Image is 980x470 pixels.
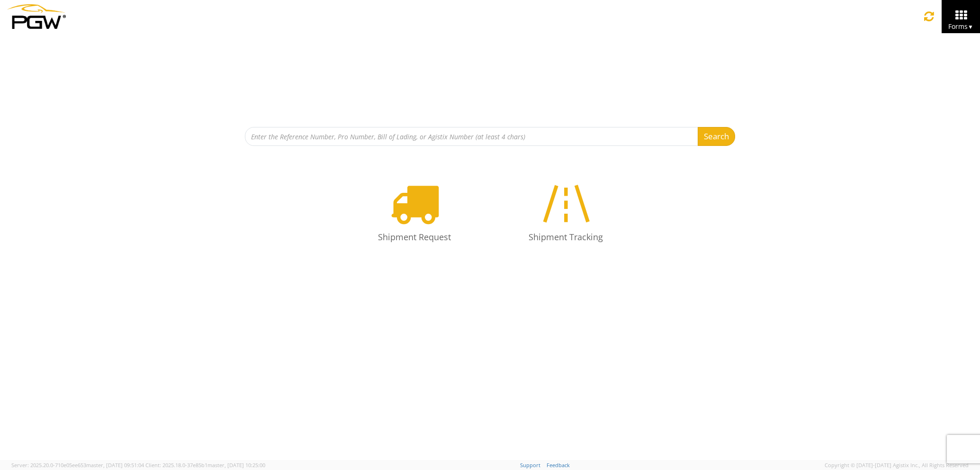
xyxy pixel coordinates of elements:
[520,461,540,469] a: Support
[948,22,973,31] span: Forms
[698,127,735,146] button: Search
[353,233,476,242] h4: Shipment Request
[504,233,628,242] h4: Shipment Tracking
[11,461,144,469] span: Server: 2025.20.0-710e05ee653
[145,461,265,469] span: Client: 2025.18.0-37e85b1
[495,170,637,256] a: Shipment Tracking
[547,461,570,469] a: Feedback
[968,23,973,31] span: ▼
[825,461,969,469] span: Copyright © [DATE]-[DATE] Agistix Inc., All Rights Reserved
[343,170,486,256] a: Shipment Request
[86,461,144,469] span: master, [DATE] 09:51:04
[207,461,265,469] span: master, [DATE] 10:25:00
[245,127,698,146] input: Enter the Reference Number, Pro Number, Bill of Lading, or Agistix Number (at least 4 chars)
[7,4,66,29] img: pgw-form-logo-1aaa8060b1cc70fad034.png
